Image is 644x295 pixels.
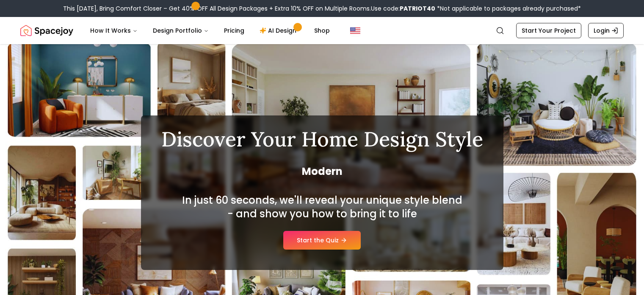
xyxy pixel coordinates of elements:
[161,129,483,149] h1: Discover Your Home Design Style
[161,165,483,178] span: Modern
[20,17,624,44] nav: Global
[146,22,216,39] button: Design Portfolio
[20,22,73,39] img: Spacejoy Logo
[253,22,306,39] a: AI Design
[588,23,624,38] a: Login
[83,22,144,39] button: How It Works
[217,22,251,39] a: Pricing
[435,4,581,13] span: *Not applicable to packages already purchased*
[516,23,581,38] a: Start Your Project
[400,4,435,13] b: PATRIOT40
[307,22,337,39] a: Shop
[350,25,360,36] img: United States
[63,4,581,13] div: This [DATE], Bring Comfort Closer – Get 40% OFF All Design Packages + Extra 10% OFF on Multiple R...
[283,231,361,250] a: Start the Quiz
[83,22,337,39] nav: Main
[180,194,464,221] h2: In just 60 seconds, we'll reveal your unique style blend - and show you how to bring it to life
[20,22,73,39] a: Spacejoy
[371,4,435,13] span: Use code:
